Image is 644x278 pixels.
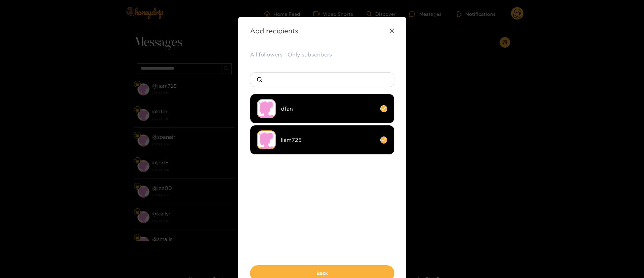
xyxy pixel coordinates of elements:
img: no-avatar.png [257,130,276,149]
img: no-avatar.png [257,99,276,118]
button: Only subscribers [288,51,332,58]
strong: Add recipients [250,27,298,35]
span: dfan [281,105,375,113]
span: liam725 [281,136,375,144]
button: All followers [250,51,283,58]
